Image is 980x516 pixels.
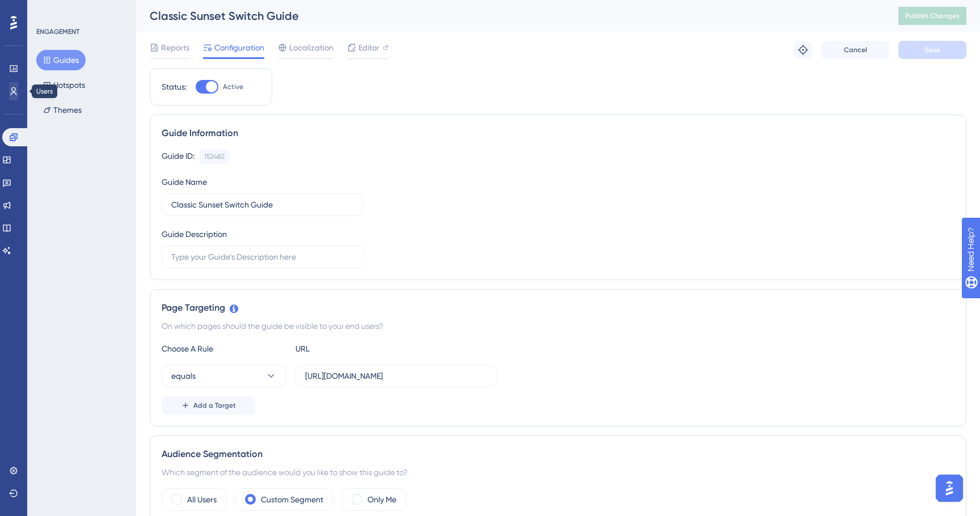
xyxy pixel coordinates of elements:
div: URL [295,342,420,356]
label: All Users [187,493,217,506]
span: Add a Target [193,401,236,410]
button: Add a Target [162,396,255,415]
div: Guide Description [162,227,227,241]
button: Guides [36,50,86,70]
div: ENGAGEMENT [36,27,79,36]
div: Choose A Rule [162,342,286,356]
div: Guide Name [162,175,207,189]
div: Classic Sunset Switch Guide [150,8,870,24]
input: yourwebsite.com/path [305,370,488,382]
span: Save [924,45,940,54]
button: Themes [36,100,88,120]
span: Configuration [214,41,264,54]
span: Need Help? [27,3,71,16]
iframe: UserGuiding AI Assistant Launcher [932,471,966,505]
button: Hotspots [36,75,92,95]
button: equals [162,365,286,387]
button: Publish Changes [898,7,966,25]
label: Only Me [367,493,396,506]
div: Guide ID: [162,149,195,164]
span: Cancel [844,45,867,54]
button: Save [898,41,966,59]
button: Cancel [821,41,889,59]
input: Type your Guide’s Description here [171,251,354,263]
label: Custom Segment [261,493,323,506]
span: Localization [289,41,333,54]
div: Status: [162,80,187,94]
div: On which pages should the guide be visible to your end users? [162,319,954,333]
span: Publish Changes [905,11,960,20]
span: Editor [358,41,379,54]
div: 152482 [204,152,225,161]
div: Guide Information [162,126,954,140]
span: Active [223,82,243,91]
input: Type your Guide’s Name here [171,198,354,211]
div: Audience Segmentation [162,447,954,461]
span: Reports [161,41,189,54]
div: Page Targeting [162,301,954,315]
div: Which segment of the audience would you like to show this guide to? [162,466,954,479]
span: equals [171,369,196,383]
